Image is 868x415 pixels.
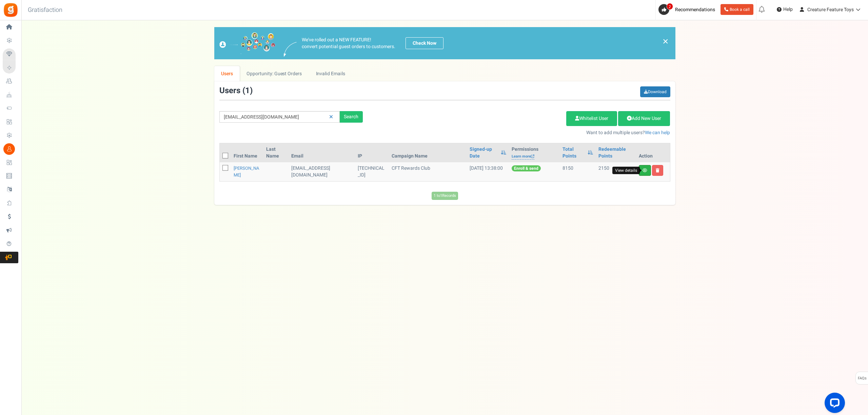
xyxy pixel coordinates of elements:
[509,143,560,162] th: Permissions
[231,143,263,162] th: First Name
[470,146,497,160] a: Signed-up Date
[355,162,389,181] td: [TECHNICAL_ID]
[656,168,659,172] i: Delete user
[512,154,534,160] a: Learn more
[645,129,670,136] a: We can help
[467,162,509,181] td: [DATE] 13:38:00
[675,6,715,13] span: Recommendations
[636,143,670,162] th: Action
[326,111,336,123] a: Reset
[640,86,670,97] a: Download
[245,85,250,97] span: 1
[219,86,253,95] h3: Users ( )
[289,162,355,181] td: [EMAIL_ADDRESS][DOMAIN_NAME]
[389,143,467,162] th: Campaign Name
[721,4,753,15] a: Book a call
[263,143,289,162] th: Last Name
[373,129,670,136] p: Want to add multiple users?
[857,372,867,385] span: FAQs
[20,3,70,17] h3: Gratisfaction
[355,143,389,162] th: IP
[807,6,854,13] span: Creature Feature Toys
[240,66,309,81] a: Opportunity: Guest Orders
[598,146,633,160] a: Redeemable Points
[3,2,18,18] img: Gratisfaction
[389,162,467,181] td: CFT Rewards Club
[214,66,240,81] a: Users
[406,37,443,49] a: Check Now
[289,143,355,162] th: Email
[234,165,259,178] a: [PERSON_NAME]
[563,146,584,160] a: Total Points
[284,42,297,57] img: images
[596,162,636,181] td: 2150
[612,167,640,174] div: View details
[560,162,596,181] td: 8150
[566,111,617,126] a: Whitelist User
[512,165,541,171] span: Enroll & send
[302,37,395,50] p: We've rolled out a NEW FEATURE! convert potential guest orders to customers.
[340,111,363,123] div: Search
[219,32,275,54] img: images
[618,111,670,126] a: Add New User
[639,165,651,176] a: View details
[663,37,669,45] a: ×
[309,66,352,81] a: Invalid Emails
[774,4,795,15] a: Help
[782,6,793,13] span: Help
[658,4,718,15] a: 2 Recommendations
[219,111,340,123] input: Search by email or name
[667,3,673,10] span: 2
